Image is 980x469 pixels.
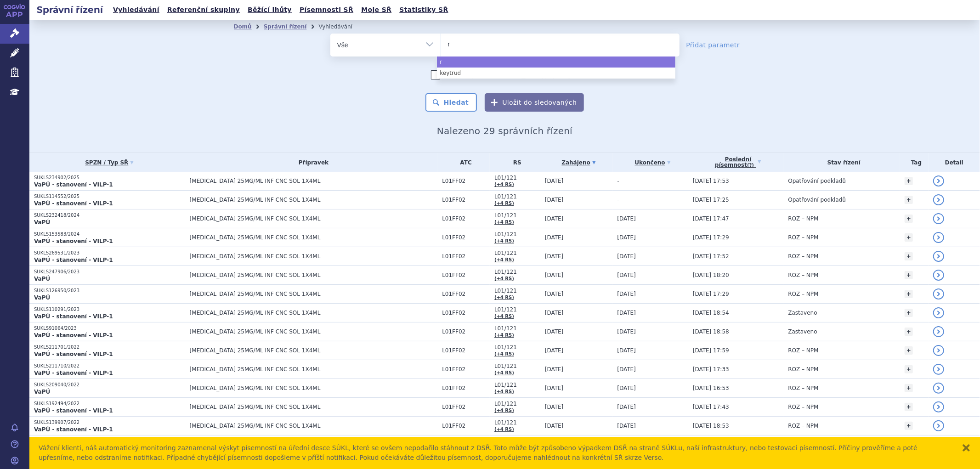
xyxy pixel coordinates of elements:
[437,68,675,79] li: keytrud
[617,310,636,316] span: [DATE]
[788,197,846,203] span: Opatřování podkladů
[34,306,185,313] p: SUKLS110291/2023
[747,163,754,168] abbr: (?)
[617,197,619,203] span: -
[545,234,564,241] span: [DATE]
[164,4,243,16] a: Referenční skupiny
[34,175,185,181] p: SUKLS234902/2025
[34,344,185,350] p: SUKLS211701/2022
[34,401,185,407] p: SUKLS192494/2022
[617,366,636,373] span: [DATE]
[494,269,540,275] span: L01/121
[693,234,729,241] span: [DATE] 17:29
[494,408,514,413] a: (+4 RS)
[34,332,113,339] strong: VaPÚ - stanovení - VILP-1
[358,4,394,16] a: Moje SŘ
[494,201,514,206] a: (+4 RS)
[494,250,540,256] span: L01/121
[397,4,451,16] a: Statistiky SŘ
[442,215,490,222] span: L01FF02
[617,328,636,335] span: [DATE]
[788,253,818,260] span: ROZ – NPM
[617,178,619,184] span: -
[437,153,490,172] th: ATC
[905,177,913,185] a: +
[318,20,364,34] li: Vyhledávání
[693,310,729,316] span: [DATE] 18:54
[34,200,113,207] strong: VaPÚ - stanovení - VILP-1
[545,404,564,410] span: [DATE]
[788,328,817,335] span: Zastaveno
[788,347,818,354] span: ROZ – NPM
[34,389,50,395] strong: VaPÚ
[933,401,944,412] a: detail
[905,422,913,430] a: +
[34,313,113,320] strong: VaPÚ - stanovení - VILP-1
[185,153,438,172] th: Přípravek
[190,253,419,260] span: [MEDICAL_DATA] 25MG/ML INF CNC SOL 1X4ML
[693,366,729,373] span: [DATE] 17:33
[693,153,784,172] a: Poslednípísemnost(?)
[933,288,944,299] a: detail
[617,347,636,354] span: [DATE]
[545,272,564,278] span: [DATE]
[494,238,514,243] a: (+4 RS)
[933,175,944,186] a: detail
[617,423,636,429] span: [DATE]
[617,156,688,169] a: Ukončeno
[788,366,818,373] span: ROZ – NPM
[494,389,514,394] a: (+4 RS)
[34,382,185,388] p: SUKLS209040/2022
[933,232,944,243] a: detail
[34,257,113,263] strong: VaPÚ - stanovení - VILP-1
[494,370,514,375] a: (+4 RS)
[190,366,419,373] span: [MEDICAL_DATA] 25MG/ML INF CNC SOL 1X4ML
[494,325,540,332] span: L01/121
[34,407,113,414] strong: VaPÚ - stanovení - VILP-1
[494,231,540,237] span: L01/121
[933,420,944,431] a: detail
[437,57,675,68] li: r
[494,193,540,200] span: L01/121
[442,366,490,373] span: L01FF02
[442,291,490,297] span: L01FF02
[494,419,540,426] span: L01/121
[962,443,971,452] button: zavřít
[933,345,944,356] a: detail
[545,366,564,373] span: [DATE]
[494,220,514,225] a: (+4 RS)
[617,385,636,391] span: [DATE]
[693,404,729,410] span: [DATE] 17:43
[905,252,913,260] a: +
[933,194,944,205] a: detail
[425,93,477,112] button: Hledat
[545,328,564,335] span: [DATE]
[905,384,913,392] a: +
[693,178,729,184] span: [DATE] 17:53
[34,325,185,332] p: SUKLS91064/2023
[693,291,729,297] span: [DATE] 17:29
[437,125,572,136] span: Nalezeno 29 správních řízení
[190,347,419,354] span: [MEDICAL_DATA] 25MG/ML INF CNC SOL 1X4ML
[905,196,913,204] a: +
[693,253,729,260] span: [DATE] 17:52
[905,271,913,279] a: +
[494,363,540,369] span: L01/121
[494,276,514,281] a: (+4 RS)
[34,363,185,369] p: SUKLS211710/2022
[905,365,913,373] a: +
[693,272,729,278] span: [DATE] 18:20
[788,310,817,316] span: Zastaveno
[905,215,913,223] a: +
[34,212,185,219] p: SUKLS232418/2024
[494,333,514,338] a: (+4 RS)
[34,351,113,357] strong: VaPÚ - stanovení - VILP-1
[34,269,185,275] p: SUKLS247906/2023
[900,153,929,172] th: Tag
[190,328,419,335] span: [MEDICAL_DATA] 25MG/ML INF CNC SOL 1X4ML
[693,215,729,222] span: [DATE] 17:47
[494,175,540,181] span: L01/121
[788,215,818,222] span: ROZ – NPM
[34,193,185,200] p: SUKLS114552/2025
[788,423,818,429] span: ROZ – NPM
